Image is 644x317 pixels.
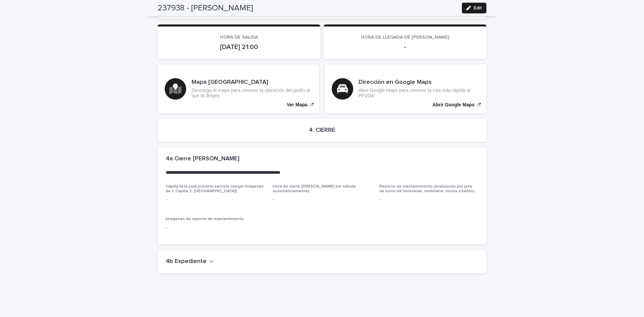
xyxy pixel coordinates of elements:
p: [DATE] 21:00 [166,43,312,51]
p: Abre Google Maps para conocer la ruta más rápida al PFVDA [359,88,479,99]
h2: 4b Expediente [166,258,207,265]
p: - [166,196,265,203]
h3: Dirección en Google Maps [359,79,479,86]
p: - [166,224,265,231]
p: - [379,196,478,203]
span: Imágenes de reporte de mantenimiento [166,217,244,221]
h2: 237938 - [PERSON_NAME] [158,3,253,13]
span: HORA DE LLEGADA DE [PERSON_NAME] [361,35,449,40]
p: - [332,43,478,51]
span: Capilla lista para próximo servicio (cargar imágenes de 1. Capilla 2. [GEOGRAPHIC_DATA]) [166,184,264,193]
span: Hora de cierre [PERSON_NAME] (se calcula automáticamente) [273,184,356,193]
a: Ver Mapa [158,64,319,113]
a: Abrir Google Maps [325,64,486,113]
p: Abrir Google Maps [432,102,474,108]
span: Edit [474,6,482,10]
h3: Mapa [GEOGRAPHIC_DATA] [192,79,312,86]
h2: 4a Cierre [PERSON_NAME] [166,155,239,163]
span: HORA DE SALIDA [220,35,258,40]
p: - [273,196,372,203]
p: Descarga el mapa para conocer la ubicación del jardín al que te diriges [192,88,312,99]
h2: 4. CIERRE [309,127,335,134]
button: 4b Expediente [166,258,214,265]
p: Ver Mapa [287,102,307,108]
span: Reporte de mantenimiento (evaluación por jefe de turno de luminarias, mobiliario, muros y baños) [379,184,475,193]
button: Edit [462,3,486,13]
